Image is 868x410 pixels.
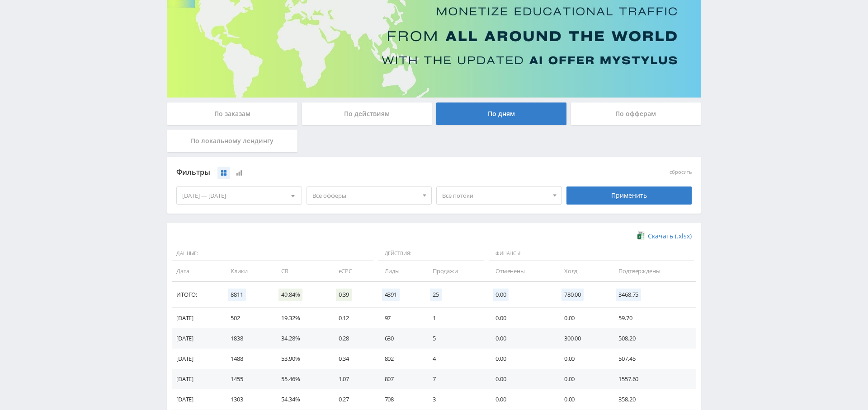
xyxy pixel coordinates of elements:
[278,289,302,301] span: 49.84%
[272,349,329,369] td: 53.90%
[555,349,609,369] td: 0.00
[670,169,692,175] button: сбросить
[555,328,609,349] td: 300.00
[222,389,272,410] td: 1303
[424,349,486,369] td: 4
[376,349,424,369] td: 802
[172,308,222,328] td: [DATE]
[167,130,297,152] div: По локальному лендингу
[493,289,509,301] span: 0.00
[378,246,484,261] span: Действия:
[430,289,442,301] span: 25
[330,349,376,369] td: 0.34
[172,246,373,261] span: Данные:
[609,389,696,410] td: 358.20
[571,102,701,125] div: По офферам
[489,246,694,261] span: Финансы:
[376,389,424,410] td: 708
[609,328,696,349] td: 508.20
[555,369,609,389] td: 0.00
[167,102,297,125] div: По заказам
[424,389,486,410] td: 3
[555,389,609,410] td: 0.00
[376,369,424,389] td: 807
[436,102,566,125] div: По дням
[228,289,245,301] span: 8811
[222,328,272,349] td: 1838
[172,389,222,410] td: [DATE]
[330,328,376,349] td: 0.28
[272,389,329,410] td: 54.34%
[330,308,376,328] td: 0.12
[272,308,329,328] td: 19.32%
[424,308,486,328] td: 1
[609,308,696,328] td: 59.70
[176,166,562,179] div: Фильтры
[172,261,222,281] td: Дата
[376,328,424,349] td: 630
[609,349,696,369] td: 507.45
[222,308,272,328] td: 502
[172,349,222,369] td: [DATE]
[609,369,696,389] td: 1557.60
[330,389,376,410] td: 0.27
[486,308,555,328] td: 0.00
[382,289,400,301] span: 4391
[424,261,486,281] td: Продажи
[330,369,376,389] td: 1.07
[486,349,555,369] td: 0.00
[177,187,302,204] div: [DATE] — [DATE]
[442,187,548,204] span: Все потоки
[222,349,272,369] td: 1488
[222,261,272,281] td: Клики
[486,328,555,349] td: 0.00
[561,289,584,301] span: 780.00
[424,369,486,389] td: 7
[376,261,424,281] td: Лиды
[486,261,555,281] td: Отменены
[376,308,424,328] td: 97
[555,308,609,328] td: 0.00
[222,369,272,389] td: 1455
[424,328,486,349] td: 5
[272,369,329,389] td: 55.46%
[648,233,692,240] span: Скачать (.xlsx)
[272,328,329,349] td: 34.28%
[302,102,432,125] div: По действиям
[486,389,555,410] td: 0.00
[330,261,376,281] td: eCPC
[616,289,641,301] span: 3468.75
[312,187,418,204] span: Все офферы
[637,232,692,241] a: Скачать (.xlsx)
[272,261,329,281] td: CR
[336,289,352,301] span: 0.39
[609,261,696,281] td: Подтверждены
[172,369,222,389] td: [DATE]
[486,369,555,389] td: 0.00
[172,282,222,308] td: Итого:
[566,186,692,205] div: Применить
[555,261,609,281] td: Холд
[637,231,645,240] img: xlsx
[172,328,222,349] td: [DATE]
